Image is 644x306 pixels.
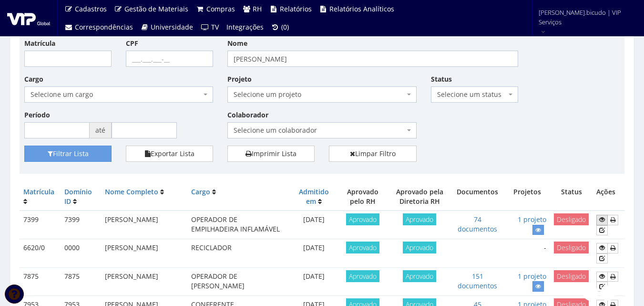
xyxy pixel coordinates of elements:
[24,86,213,103] span: Selecione um cargo
[126,146,213,162] button: Exportar Lista
[61,211,101,239] td: 7399
[61,239,101,268] td: 0000
[137,18,197,36] a: Universidade
[346,242,379,253] span: Aprovado
[24,74,43,84] label: Cargo
[518,215,546,224] a: 1 projeto
[75,4,107,13] span: Cadastros
[211,22,219,32] span: TV
[234,90,404,99] span: Selecione um projeto
[187,267,290,295] td: OPERADOR DE [PERSON_NAME]
[227,122,416,138] span: Selecione um colaborador
[101,267,187,295] td: [PERSON_NAME]
[197,18,223,36] a: TV
[61,18,137,36] a: Correspondências
[458,272,497,290] a: 151 documentos
[504,183,550,211] th: Projetos
[7,11,50,25] img: logo
[253,4,262,13] span: RH
[227,86,416,103] span: Selecione um projeto
[24,146,112,162] button: Filtrar Lista
[206,4,235,13] span: Compras
[337,183,388,211] th: Aprovado pelo RH
[126,51,213,67] input: ___.___.___-__
[187,239,290,268] td: RECICLADOR
[451,183,504,211] th: Documentos
[227,74,252,84] label: Projeto
[105,187,158,196] a: Nome Completo
[403,242,436,253] span: Aprovado
[518,272,546,281] a: 1 projeto
[554,213,589,225] span: Desligado
[101,211,187,239] td: [PERSON_NAME]
[329,4,394,13] span: Relatórios Analíticos
[24,110,50,120] label: Período
[554,242,589,253] span: Desligado
[346,213,379,225] span: Aprovado
[90,122,112,138] span: até
[290,211,337,239] td: [DATE]
[267,18,293,36] a: (0)
[234,126,404,135] span: Selecione um colaborador
[554,270,589,282] span: Desligado
[126,39,138,48] label: CPF
[388,183,451,211] th: Aprovado pela Diretoria RH
[550,183,593,211] th: Status
[20,267,61,295] td: 7875
[124,4,188,13] span: Gestão de Materiais
[227,39,247,48] label: Nome
[24,39,55,48] label: Matrícula
[61,267,101,295] td: 7875
[290,267,337,295] td: [DATE]
[346,270,379,282] span: Aprovado
[431,74,452,84] label: Status
[281,22,289,32] span: (0)
[227,146,315,162] a: Imprimir Lista
[191,187,210,196] a: Cargo
[20,239,61,268] td: 6620/0
[431,86,518,103] span: Selecione um status
[290,239,337,268] td: [DATE]
[227,110,268,120] label: Colaborador
[280,4,312,13] span: Relatórios
[539,8,632,27] span: [PERSON_NAME].bicudo | VIP Serviços
[403,213,436,225] span: Aprovado
[226,22,264,32] span: Integrações
[187,211,290,239] td: OPERADOR DE EMPILHADEIRA INFLAMÁVEL
[151,22,193,32] span: Universidade
[223,18,267,36] a: Integrações
[75,22,133,32] span: Correspondências
[299,187,329,206] a: Admitido em
[64,187,92,206] a: Domínio ID
[504,239,550,268] td: -
[593,183,624,211] th: Ações
[20,211,61,239] td: 7399
[458,215,497,233] a: 74 documentos
[437,90,506,99] span: Selecione um status
[23,187,54,196] a: Matrícula
[101,239,187,268] td: [PERSON_NAME]
[403,270,436,282] span: Aprovado
[31,90,201,99] span: Selecione um cargo
[329,146,416,162] a: Limpar Filtro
